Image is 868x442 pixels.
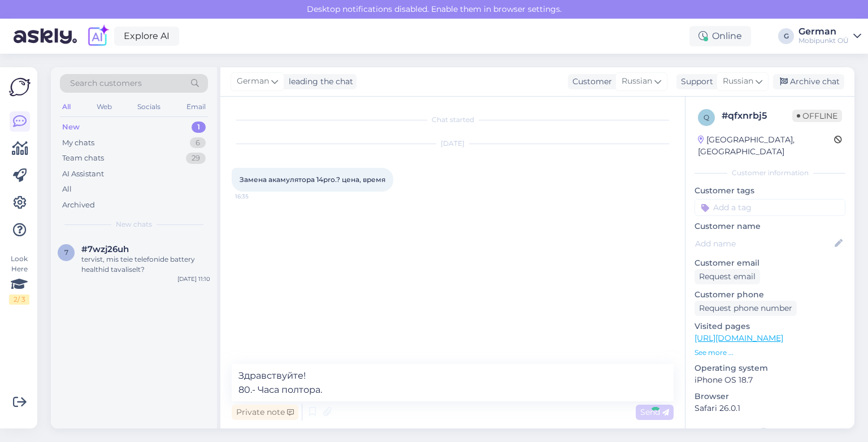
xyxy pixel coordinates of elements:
[81,244,129,254] span: #7wzj26uh
[689,26,751,46] div: Online
[695,301,797,316] div: Request phone number
[135,99,163,114] div: Socials
[190,137,206,149] div: 6
[798,27,849,36] div: German
[86,24,110,48] img: explore-ai
[70,77,142,89] span: Search customers
[284,76,353,88] div: leading the chat
[9,294,29,305] div: 2 / 3
[232,115,674,125] div: Chat started
[792,110,842,122] span: Offline
[695,220,845,232] p: Customer name
[695,374,845,386] p: iPhone OS 18.7
[622,75,652,88] span: Russian
[695,257,845,269] p: Customer email
[62,200,95,211] div: Archived
[235,192,277,201] span: 16:35
[60,99,73,114] div: All
[698,134,834,158] div: [GEOGRAPHIC_DATA], [GEOGRAPHIC_DATA]
[9,254,29,305] div: Look Here
[695,199,845,216] input: Add a tag
[177,275,210,283] div: [DATE] 11:10
[695,269,760,284] div: Request email
[568,76,612,88] div: Customer
[64,248,68,257] span: 7
[94,99,114,114] div: Web
[722,109,792,123] div: # qfxnrbj5
[773,74,844,89] div: Archive chat
[704,113,709,122] span: q
[798,27,861,45] a: GermanMobipunkt OÜ
[695,348,845,358] p: See more ...
[237,75,269,88] span: German
[240,175,385,184] span: Замена акамулятора 14pro.? цена, время
[695,402,845,414] p: Safari 26.0.1
[723,75,753,88] span: Russian
[62,122,80,133] div: New
[676,76,713,88] div: Support
[695,333,783,343] a: [URL][DOMAIN_NAME]
[695,237,832,250] input: Add name
[186,153,206,164] div: 29
[695,185,845,197] p: Customer tags
[114,27,179,46] a: Explore AI
[695,320,845,332] p: Visited pages
[778,28,794,44] div: G
[62,137,94,149] div: My chats
[9,76,31,98] img: Askly Logo
[184,99,208,114] div: Email
[798,36,849,45] div: Mobipunkt OÜ
[695,289,845,301] p: Customer phone
[192,122,206,133] div: 1
[232,138,674,149] div: [DATE]
[695,391,845,402] p: Browser
[62,153,104,164] div: Team chats
[62,184,72,195] div: All
[695,362,845,374] p: Operating system
[695,168,845,178] div: Customer information
[62,168,104,180] div: AI Assistant
[695,426,845,436] div: Extra
[116,219,152,229] span: New chats
[81,254,210,275] div: tervist, mis teie telefonide battery healthid tavaliselt?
